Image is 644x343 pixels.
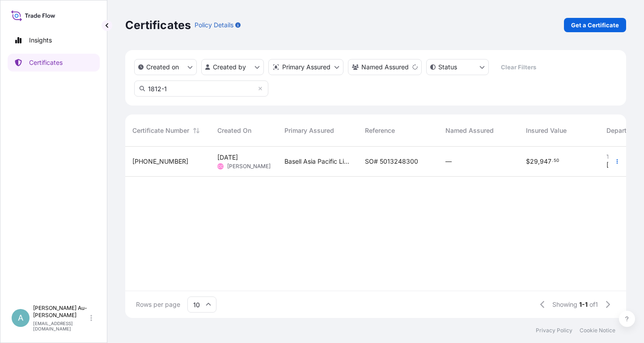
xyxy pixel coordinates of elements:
[552,159,553,162] span: .
[132,157,188,166] span: [PHONE_NUMBER]
[426,59,489,75] button: certificateStatus Filter options
[191,125,202,136] button: Sort
[580,327,615,334] a: Cookie Notice
[18,313,23,322] span: A
[284,126,334,135] span: Primary Assured
[552,300,577,309] span: Showing
[589,300,598,309] span: of 1
[134,59,197,75] button: createdOn Filter options
[493,60,543,74] button: Clear Filters
[125,18,191,32] p: Certificates
[536,327,572,334] a: Privacy Policy
[136,300,180,309] span: Rows per page
[526,126,567,135] span: Insured Value
[606,126,636,135] span: Departure
[213,63,246,72] p: Created by
[146,63,179,72] p: Created on
[606,161,627,169] span: [DATE]
[501,63,536,72] p: Clear Filters
[564,18,626,32] a: Get a Certificate
[29,58,63,67] p: Certificates
[348,59,422,75] button: cargoOwner Filter options
[33,305,89,319] p: [PERSON_NAME] Au-[PERSON_NAME]
[282,63,330,72] p: Primary Assured
[201,59,264,75] button: createdBy Filter options
[554,159,559,162] span: 50
[268,59,343,75] button: distributor Filter options
[195,21,233,30] p: Policy Details
[8,54,100,72] a: Certificates
[284,157,351,166] span: Basell Asia Pacific Limited
[438,63,457,72] p: Status
[217,153,238,162] span: [DATE]
[579,300,588,309] span: 1-1
[33,321,89,331] p: [EMAIL_ADDRESS][DOMAIN_NAME]
[365,126,395,135] span: Reference
[526,158,530,165] span: $
[538,158,540,165] span: ,
[218,162,223,171] span: CC
[132,126,189,135] span: Certificate Number
[445,157,452,166] span: —
[8,31,100,49] a: Insights
[227,163,271,170] span: [PERSON_NAME]
[134,80,268,97] input: Search Certificate or Reference...
[540,158,551,165] span: 947
[571,21,619,30] p: Get a Certificate
[29,36,52,45] p: Insights
[445,126,494,135] span: Named Assured
[365,157,418,166] span: SO# 5013248300
[530,158,538,165] span: 29
[217,126,251,135] span: Created On
[361,63,409,72] p: Named Assured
